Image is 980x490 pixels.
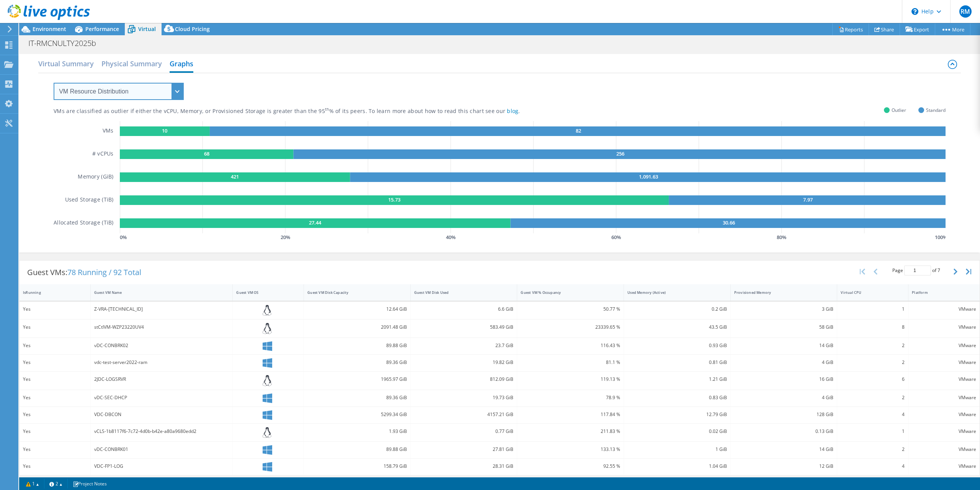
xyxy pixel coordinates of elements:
div: 89.36 GiB [307,358,407,367]
a: Project Notes [67,479,112,488]
a: Reports [832,23,869,35]
div: 1.93 GiB [307,427,407,436]
div: 28.31 GiB [414,462,514,470]
a: blog [507,107,518,115]
div: Yes [23,393,87,402]
div: Virtual CPU [841,290,895,295]
div: Yes [23,375,87,383]
div: 158.79 GiB [307,462,407,470]
text: 0 % [120,234,127,241]
div: Provisioned Memory [734,290,825,295]
div: VMs are classified as outlier if either the vCPU, Memory, or Provisioned Storage is greater than ... [54,108,559,115]
div: VMware [912,358,976,367]
text: 1,091.63 [639,173,658,180]
h2: Graphs [170,56,193,73]
div: VMware [912,393,976,402]
div: 1 [841,427,905,436]
div: 27.81 GiB [414,445,514,454]
span: Cloud Pricing [175,25,210,33]
div: 0.02 GiB [627,427,727,436]
div: 211.83 % [521,427,620,436]
div: Guest VM Disk Used [414,290,505,295]
a: Export [900,23,935,35]
div: 0.81 GiB [627,358,727,367]
div: 43.5 GiB [627,323,727,331]
div: 92.55 % [521,462,620,470]
div: 58 GiB [734,323,834,331]
text: 20 % [280,234,290,241]
div: 89.88 GiB [307,445,407,454]
div: VMware [912,445,976,454]
text: 30.66 [722,219,735,226]
div: 0.93 GiB [627,341,727,350]
div: 133.13 % [521,445,620,454]
div: Yes [23,410,87,419]
div: 81.1 % [521,358,620,367]
div: Guest VM OS [236,290,291,295]
div: 2 [841,358,905,367]
div: Guest VM Disk Capacity [307,290,398,295]
text: 40 % [446,234,456,241]
div: 3 GiB [734,305,834,313]
input: jump to page [904,265,931,275]
div: 16 GiB [734,375,834,383]
div: 4 GiB [734,393,834,402]
div: 12 GiB [734,462,834,470]
div: IsRunning [23,290,78,295]
div: 2 [841,341,905,350]
div: 14 GiB [734,445,834,454]
div: Guest VM Name [94,290,220,295]
div: 117.84 % [521,410,620,419]
text: 82 [576,127,581,134]
div: Yes [23,445,87,454]
div: VMware [912,410,976,419]
div: 19.82 GiB [414,358,514,367]
text: 15.73 [388,196,400,203]
div: 2 [841,445,905,454]
div: vCLS-1b8117f6-7c72-4d0b-b42e-a80a9680edd2 [94,427,229,436]
h5: Allocated Storage (TiB) [54,218,113,228]
div: 19.73 GiB [414,393,514,402]
div: 116.43 % [521,341,620,350]
div: 6 [841,375,905,383]
div: Yes [23,305,87,313]
svg: \n [911,8,918,15]
div: VMware [912,462,976,470]
div: Platform [912,290,967,295]
div: 6.6 GiB [414,305,514,313]
div: 4157.21 GiB [414,410,514,419]
div: stCtlVM-WZP23220UV4 [94,323,229,331]
div: Z-VRA-[TECHNICAL_ID] [94,305,229,313]
div: VMware [912,323,976,331]
div: VMware [912,427,976,436]
h5: Used Storage (TiB) [65,195,114,205]
span: Environment [33,25,66,33]
div: 0.13 GiB [734,427,834,436]
div: 583.49 GiB [414,323,514,331]
span: Standard [926,106,946,115]
a: 1 [21,479,44,488]
h5: # vCPUs [92,149,114,159]
div: 1 GiB [627,445,727,454]
div: 23.7 GiB [414,341,514,350]
a: Share [869,23,900,35]
a: More [935,23,970,35]
div: vdc-test-server2022-ram [94,358,229,367]
text: 421 [231,173,239,180]
div: VDC-FP1-LOG [94,462,229,470]
div: Guest VM % Occupancy [521,290,611,295]
span: Virtual [138,25,156,33]
div: 1.04 GiB [627,462,727,470]
div: 14 GiB [734,341,834,350]
span: Performance [85,25,119,33]
div: Yes [23,358,87,367]
div: 119.13 % [521,375,620,383]
div: 50.77 % [521,305,620,313]
div: 12.64 GiB [307,305,407,313]
div: 78.9 % [521,393,620,402]
div: vDC-CONBRK01 [94,445,229,454]
div: Yes [23,462,87,470]
div: 1965.97 GiB [307,375,407,383]
span: Outlier [892,106,906,115]
div: 89.88 GiB [307,341,407,350]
